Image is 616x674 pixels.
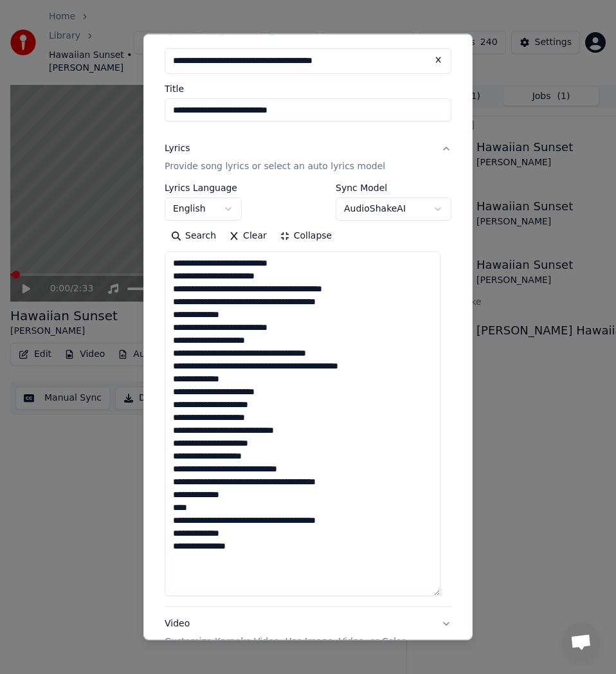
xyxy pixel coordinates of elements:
label: Lyrics Language [165,183,242,192]
label: URL [282,26,300,35]
label: Video [231,26,257,35]
div: Video [165,617,405,648]
div: LyricsProvide song lyrics or select an auto lyrics model [165,183,451,606]
div: Lyrics [165,142,190,155]
button: Collapse [273,226,339,246]
label: Audio [180,26,206,35]
p: Provide song lyrics or select an auto lyrics model [165,160,385,173]
button: Search [165,226,222,246]
button: LyricsProvide song lyrics or select an auto lyrics model [165,132,451,183]
button: Clear [222,226,273,246]
label: Sync Model [336,183,451,192]
p: Customize Karaoke Video: Use Image, Video, or Color [165,635,405,648]
label: Title [165,84,451,93]
button: VideoCustomize Karaoke Video: Use Image, Video, or Color [165,607,451,659]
